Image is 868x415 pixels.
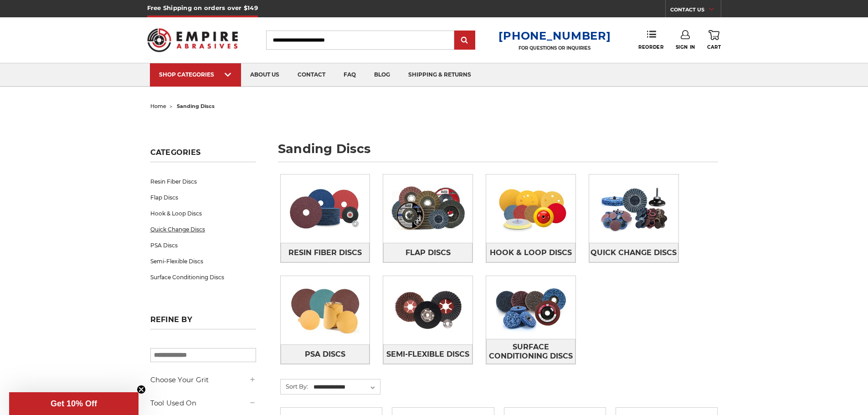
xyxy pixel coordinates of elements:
a: Flap Discs [383,243,473,262]
img: Quick Change Discs [589,177,678,240]
span: Quick Change Discs [591,245,677,261]
a: blog [365,63,399,87]
img: Hook & Loop Discs [486,177,575,240]
a: Quick Change Discs [589,243,678,262]
h1: sanding discs [278,143,718,162]
p: FOR QUESTIONS OR INQUIRIES [498,45,611,51]
a: Semi-Flexible Discs [150,253,256,269]
a: Cart [707,30,721,50]
h5: Choose Your Grit [150,374,256,385]
a: shipping & returns [399,63,480,87]
a: home [150,103,166,109]
span: Surface Conditioning Discs [487,339,575,364]
a: PSA Discs [281,344,370,364]
a: Resin Fiber Discs [281,243,370,262]
span: Cart [707,44,721,50]
h5: Refine by [150,315,256,329]
img: Resin Fiber Discs [281,177,370,240]
h5: Tool Used On [150,398,256,409]
a: [PHONE_NUMBER] [498,29,611,42]
img: Flap Discs [383,177,473,240]
h5: Categories [150,148,256,162]
span: Semi-Flexible Discs [386,347,469,362]
button: Close teaser [137,385,146,394]
span: Resin Fiber Discs [288,245,362,261]
a: Flap Discs [150,190,256,205]
span: Get 10% Off [51,399,97,408]
a: Quick Change Discs [150,221,256,237]
img: PSA Discs [281,279,370,342]
a: Semi-Flexible Discs [383,344,473,364]
a: Resin Fiber Discs [150,174,256,190]
a: Hook & Loop Discs [150,205,256,221]
select: Sort By: [312,380,380,394]
input: Submit [456,31,474,50]
span: sanding discs [177,103,215,109]
img: Empire Abrasives [147,22,238,58]
a: PSA Discs [150,237,256,253]
img: Surface Conditioning Discs [486,276,575,339]
img: Semi-Flexible Discs [383,279,473,342]
a: contact [288,63,334,87]
a: Hook & Loop Discs [486,243,575,262]
span: Sign In [676,44,695,50]
span: Flap Discs [406,245,451,261]
div: Get 10% OffClose teaser [9,392,139,415]
span: PSA Discs [305,347,345,362]
span: Hook & Loop Discs [490,245,572,261]
a: about us [241,63,288,87]
a: Surface Conditioning Discs [486,339,575,364]
a: CONTACT US [670,5,721,17]
a: Surface Conditioning Discs [150,269,256,285]
span: Reorder [638,44,663,50]
div: SHOP CATEGORIES [159,71,232,78]
a: faq [334,63,365,87]
label: Sort By: [281,379,308,393]
a: Reorder [638,30,663,50]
